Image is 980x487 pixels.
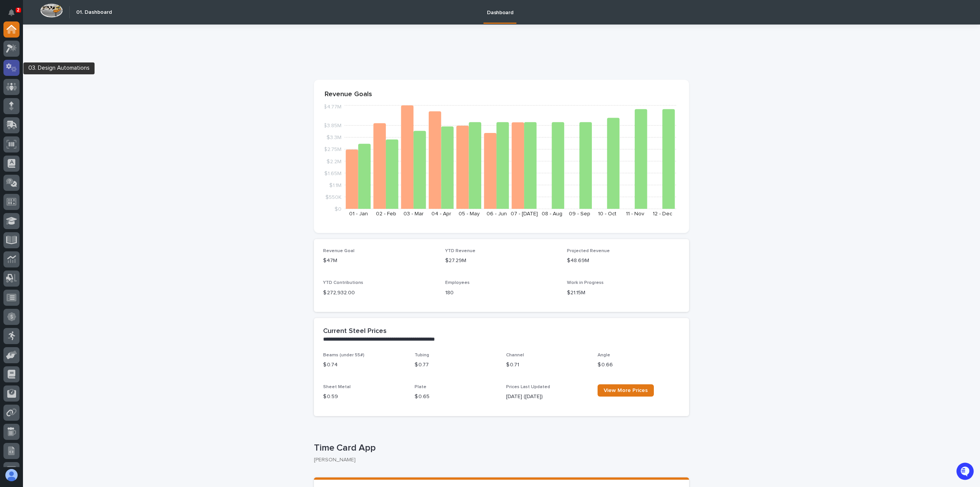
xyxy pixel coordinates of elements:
[445,289,558,297] p: 180
[567,257,680,265] p: $48.69M
[8,43,139,55] p: How can we help?
[324,171,341,176] tspan: $1.65M
[26,85,126,93] div: Start new chat
[415,361,497,369] p: $ 0.77
[506,353,524,357] span: Channel
[314,443,686,454] p: Time Card App
[511,211,538,216] text: 07 - [DATE]
[567,289,680,297] p: $21.15M
[445,280,470,285] span: Employees
[415,393,497,401] p: $ 0.65
[459,211,480,216] text: 05 - May
[335,207,341,212] tspan: $0
[325,90,678,99] p: Revenue Goals
[487,211,507,216] text: 06 - Jun
[325,194,341,200] tspan: $550K
[3,5,20,21] button: Notifications
[598,353,610,357] span: Angle
[5,120,45,134] a: 📖Help Docs
[598,211,616,216] text: 10 - Oct
[323,385,351,389] span: Sheet Metal
[626,211,644,216] text: 11 - Nov
[323,361,405,369] p: $ 0.74
[3,467,20,483] button: users-avatar
[314,457,683,463] p: [PERSON_NAME]
[323,327,387,336] h2: Current Steel Prices
[15,123,42,131] span: Help Docs
[431,211,451,216] text: 04 - Apr
[323,123,341,128] tspan: $3.85M
[542,211,562,216] text: 08 - Aug
[506,385,550,389] span: Prices Last Updated
[598,384,654,397] a: View More Prices
[8,7,23,23] img: Stacker
[415,385,426,389] span: Plate
[327,135,341,140] tspan: $3.3M
[323,393,405,401] p: $ 0.59
[349,211,368,216] text: 01 - Jan
[376,211,396,216] text: 02 - Feb
[76,9,112,16] h2: 01. Dashboard
[10,9,20,21] div: Notifications2
[955,462,976,482] iframe: Open customer support
[567,249,610,253] span: Projected Revenue
[653,211,672,216] text: 12 - Dec
[8,85,21,99] img: 1736555164131-43832dd5-751b-4058-ba23-39d91318e5a0
[8,30,139,43] p: Welcome 👋
[323,280,363,285] span: YTD Contributions
[324,147,341,152] tspan: $2.75M
[506,393,588,401] p: [DATE] ([DATE])
[569,211,590,216] text: 09 - Sep
[506,361,588,369] p: $ 0.71
[323,289,436,297] p: $ 272,932.00
[323,104,341,110] tspan: $4.77M
[8,124,14,130] div: 📖
[323,249,354,253] span: Revenue Goal
[598,361,680,369] p: $ 0.66
[415,353,429,357] span: Tubing
[323,353,364,357] span: Beams (under 55#)
[567,280,604,285] span: Work in Progress
[20,61,126,69] input: Clear
[327,159,341,164] tspan: $2.2M
[130,87,139,97] button: Start new chat
[26,93,97,99] div: We're available if you need us!
[54,141,93,148] a: Powered byPylon
[403,211,424,216] text: 03 - Mar
[323,257,436,265] p: $47M
[604,388,648,393] span: View More Prices
[17,7,20,13] p: 2
[445,249,475,253] span: YTD Revenue
[76,142,93,148] span: Pylon
[40,3,63,18] img: Workspace Logo
[329,182,341,188] tspan: $1.1M
[445,257,558,265] p: $27.29M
